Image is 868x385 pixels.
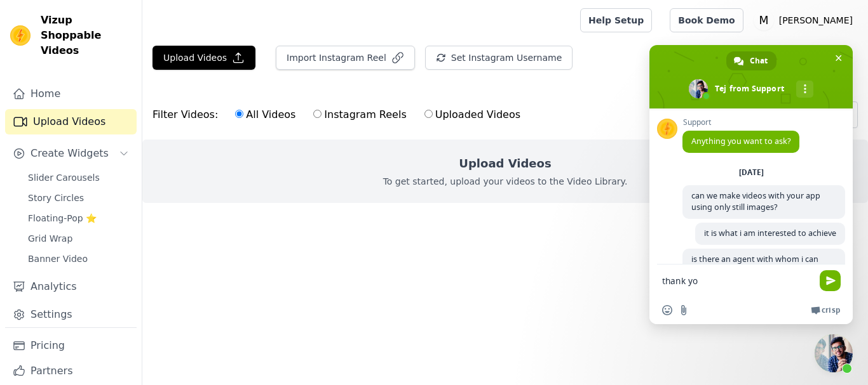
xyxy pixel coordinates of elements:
[28,212,97,225] span: Floating-Pop ⭐
[682,118,799,127] span: Support
[662,305,672,315] span: Insert an emoji
[459,155,551,173] h2: Upload Videos
[726,51,776,70] a: Chat
[10,25,31,46] img: Vizup
[424,107,521,123] label: Uploaded Videos
[670,8,743,32] a: Book Demo
[691,136,790,147] span: Anything you want to ask?
[759,14,768,27] text: M
[580,8,652,32] a: Help Setup
[754,9,858,32] button: M [PERSON_NAME]
[5,358,137,384] a: Partners
[31,146,109,161] span: Create Widgets
[313,110,322,118] input: Instagram Reels
[276,46,415,70] button: Import Instagram Reel
[153,100,527,129] div: Filter Videos:
[739,169,764,176] div: [DATE]
[313,107,407,123] label: Instagram Reels
[815,334,853,372] a: Close chat
[679,305,689,315] span: Send a file
[662,264,815,296] textarea: Compose your message...
[5,302,137,327] a: Settings
[20,189,137,207] a: Story Circles
[5,333,137,358] a: Pricing
[750,51,768,70] span: Chat
[28,171,100,184] span: Slider Carousels
[20,209,137,227] a: Floating-Pop ⭐
[691,254,818,276] span: is there an agent with whom i can chat
[832,51,845,65] span: Close chat
[28,192,84,204] span: Story Circles
[425,46,573,70] button: Set Instagram Username
[20,250,137,268] a: Banner Video
[704,228,836,238] span: it is what i am interested to achieve
[424,110,433,118] input: Uploaded Videos
[5,81,137,107] a: Home
[41,13,132,58] span: Vizup Shoppable Videos
[234,107,296,123] label: All Videos
[20,230,137,247] a: Grid Wrap
[153,46,255,70] button: Upload Videos
[235,110,243,118] input: All Videos
[774,9,858,32] p: [PERSON_NAME]
[691,190,820,212] span: can we make videos with your app using only still images?
[28,232,72,245] span: Grid Wrap
[20,169,137,186] a: Slider Carousels
[822,305,840,315] span: Crisp
[820,270,841,291] span: Send
[5,274,137,299] a: Analytics
[28,252,88,265] span: Banner Video
[5,141,137,166] button: Create Widgets
[383,175,628,188] p: To get started, upload your videos to the Video Library.
[5,109,137,134] a: Upload Videos
[811,305,840,315] a: Crisp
